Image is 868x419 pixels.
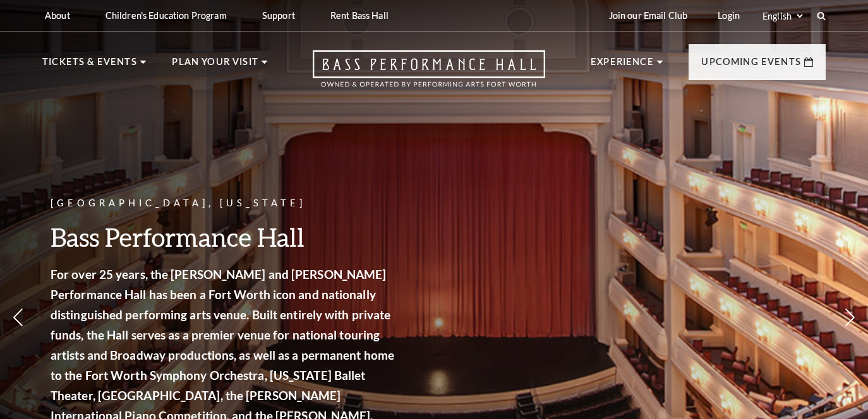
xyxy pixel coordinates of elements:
[701,54,801,77] p: Upcoming Events
[591,54,654,77] p: Experience
[330,10,389,21] p: Rent Bass Hall
[51,196,398,211] p: [GEOGRAPHIC_DATA], [US_STATE]
[262,10,295,21] p: Support
[51,221,398,253] h3: Bass Performance Hall
[42,54,137,77] p: Tickets & Events
[45,10,70,21] p: About
[105,10,227,21] p: Children's Education Program
[172,54,258,77] p: Plan Your Visit
[760,10,805,22] select: Select:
